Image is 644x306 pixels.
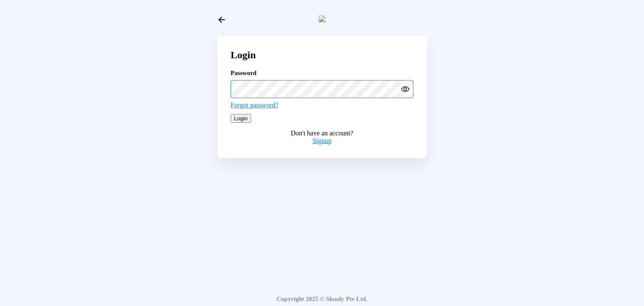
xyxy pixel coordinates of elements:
div: Don't have an account? [231,130,413,137]
a: Signup [312,137,331,144]
button: eye outlineeye off outline [398,84,413,94]
button: arrow back outline [217,15,226,24]
ion-icon: eye outline [401,85,410,93]
div: Login [231,49,413,61]
label: Password [231,70,257,76]
img: skooly-logo.png [319,16,325,22]
a: Forgot password? [231,101,278,109]
button: Login [231,114,251,123]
